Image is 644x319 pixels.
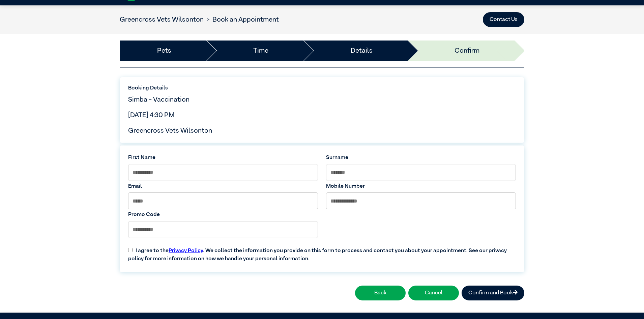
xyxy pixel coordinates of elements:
[204,15,279,25] li: Book an Appointment
[128,154,318,162] label: First Name
[128,84,516,92] label: Booking Details
[408,286,459,300] button: Cancel
[157,46,171,56] a: Pets
[128,96,189,103] span: Simba - Vaccination
[326,182,516,190] label: Mobile Number
[326,154,516,162] label: Surname
[128,211,318,219] label: Promo Code
[128,248,133,252] input: I agree to thePrivacy Policy. We collect the information you provide on this form to process and ...
[128,112,175,118] span: [DATE] 4:30 PM
[120,15,279,25] nav: breadcrumb
[351,46,373,56] a: Details
[120,16,204,23] a: Greencross Vets Wilsonton
[462,286,524,300] button: Confirm and Book
[124,241,520,263] label: I agree to the . We collect the information you provide on this form to process and contact you a...
[253,46,268,56] a: Time
[169,248,203,254] a: Privacy Policy
[355,286,406,300] button: Back
[128,127,212,134] span: Greencross Vets Wilsonton
[483,12,524,27] button: Contact Us
[128,182,318,190] label: Email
